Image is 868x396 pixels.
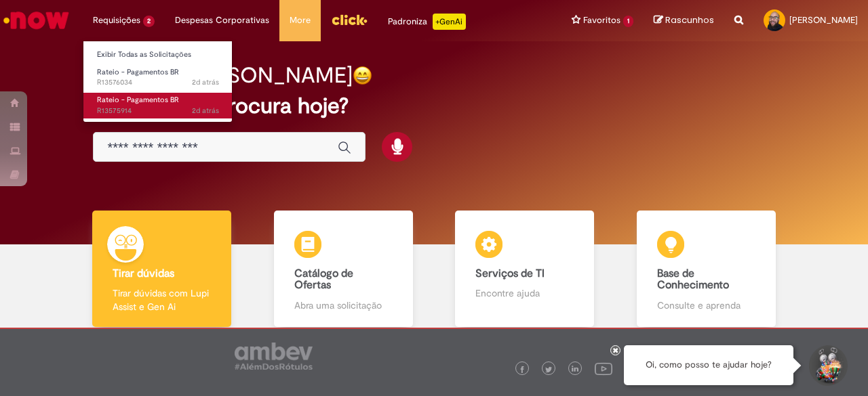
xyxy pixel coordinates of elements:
img: logo_footer_youtube.png [595,359,612,377]
p: Consulte e aprenda [657,299,755,312]
p: Encontre ajuda [475,286,574,300]
p: +GenAi [433,14,466,30]
img: ServiceNow [1,7,71,34]
img: logo_footer_ambev_rotulo_gray.png [235,343,313,370]
a: Serviços de TI Encontre ajuda [434,211,616,328]
span: Rateio - Pagamentos BR [97,67,179,77]
a: Aberto R13575914 : Rateio - Pagamentos BR [83,93,233,118]
span: Rascunhos [665,14,714,26]
time: 29/09/2025 10:55:31 [192,106,219,116]
ul: Requisições [83,41,233,123]
a: Rascunhos [654,14,714,27]
span: Requisições [93,14,140,27]
button: Iniciar Conversa de Suporte [807,345,848,386]
span: 2d atrás [192,77,219,87]
span: R13575914 [97,106,219,116]
a: Catálogo de Ofertas Abra uma solicitação [253,211,435,328]
span: [PERSON_NAME] [789,14,858,26]
b: Tirar dúvidas [113,267,174,280]
b: Serviços de TI [475,267,545,280]
b: Base de Conhecimento [657,267,729,292]
span: 1 [623,16,633,27]
b: Catálogo de Ofertas [294,267,353,292]
p: Abra uma solicitação [294,299,393,312]
p: Tirar dúvidas com Lupi Assist e Gen Ai [113,286,211,313]
a: Base de Conhecimento Consulte e aprenda [616,211,797,328]
time: 29/09/2025 11:10:52 [192,77,219,87]
h2: O que você procura hoje? [93,94,774,118]
div: Padroniza [388,14,466,30]
a: Aberto R13576034 : Rateio - Pagamentos BR [83,65,233,90]
img: happy-face.png [353,66,372,85]
span: R13576034 [97,77,219,88]
img: logo_footer_linkedin.png [572,366,578,374]
span: Rateio - Pagamentos BR [97,95,179,105]
span: More [290,14,311,27]
a: Exibir Todas as Solicitações [83,47,233,62]
span: Favoritos [583,14,620,27]
span: 2d atrás [192,106,219,116]
img: logo_footer_facebook.png [519,366,526,373]
div: Oi, como posso te ajudar hoje? [624,345,793,385]
img: logo_footer_twitter.png [545,366,552,373]
span: 2 [143,16,155,27]
span: Despesas Corporativas [175,14,269,27]
a: Tirar dúvidas Tirar dúvidas com Lupi Assist e Gen Ai [71,211,253,328]
img: click_logo_yellow_360x200.png [331,9,368,30]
